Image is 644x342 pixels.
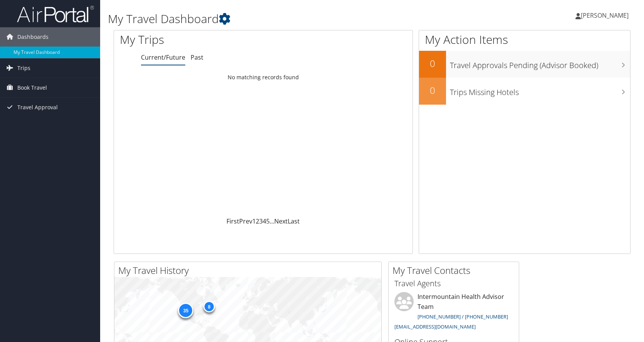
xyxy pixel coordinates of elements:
[394,278,513,289] h3: Travel Agents
[108,11,460,27] h1: My Travel Dashboard
[239,217,252,225] a: Prev
[114,70,413,84] td: No matching records found
[419,32,630,48] h1: My Action Items
[274,217,288,225] a: Next
[17,78,47,97] span: Book Travel
[266,217,270,225] a: 5
[17,58,30,78] span: Trips
[259,217,263,225] a: 3
[450,56,630,71] h3: Travel Approvals Pending (Advisor Booked)
[391,292,517,333] li: Intermountain Health Advisor Team
[392,264,519,277] h2: My Travel Contacts
[419,51,630,78] a: 0Travel Approvals Pending (Advisor Booked)
[252,217,256,225] a: 1
[419,78,630,105] a: 0Trips Missing Hotels
[263,217,266,225] a: 4
[226,217,239,225] a: First
[450,83,630,98] h3: Trips Missing Hotels
[17,5,94,23] img: airportal-logo.png
[418,313,508,320] a: [PHONE_NUMBER] / [PHONE_NUMBER]
[575,4,636,27] a: [PERSON_NAME]
[118,264,381,277] h2: My Travel History
[419,57,446,70] h2: 0
[141,53,185,62] a: Current/Future
[581,11,629,20] span: [PERSON_NAME]
[178,303,193,318] div: 35
[419,84,446,97] h2: 0
[394,323,476,330] a: [EMAIL_ADDRESS][DOMAIN_NAME]
[270,217,274,225] span: …
[17,27,49,47] span: Dashboards
[203,301,215,312] div: 8
[120,32,282,48] h1: My Trips
[256,217,259,225] a: 2
[288,217,300,225] a: Last
[17,98,58,117] span: Travel Approval
[191,53,203,62] a: Past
